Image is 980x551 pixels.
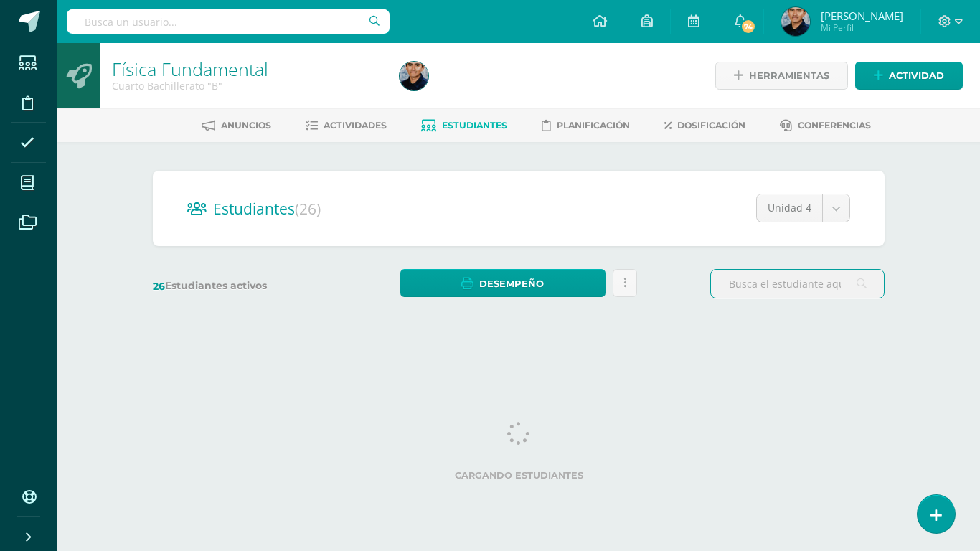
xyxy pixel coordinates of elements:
[295,199,321,219] span: (26)
[664,114,745,137] a: Dosificación
[749,62,829,89] span: Herramientas
[153,279,327,293] label: Estudiantes activos
[821,22,903,34] span: Mi Perfil
[400,269,605,297] a: Desempeño
[67,9,390,34] input: Busca un usuario...
[781,7,810,36] img: 34b7d2815c833d3d4a9d7dedfdeadf41.png
[112,57,268,81] a: Física Fundamental
[112,59,382,79] h1: Física Fundamental
[479,270,544,297] span: Desempeño
[202,114,271,137] a: Anuncios
[324,120,387,131] span: Actividades
[306,114,387,137] a: Actividades
[768,194,811,222] span: Unidad 4
[213,199,321,219] span: Estudiantes
[715,62,848,90] a: Herramientas
[889,62,944,89] span: Actividad
[557,120,630,131] span: Planificación
[112,79,382,93] div: Cuarto Bachillerato 'B'
[821,9,903,23] span: [PERSON_NAME]
[757,194,849,222] a: Unidad 4
[740,19,756,34] span: 74
[711,270,884,298] input: Busca el estudiante aquí...
[221,120,271,131] span: Anuncios
[159,470,879,481] label: Cargando estudiantes
[780,114,871,137] a: Conferencias
[153,280,165,293] span: 26
[421,114,507,137] a: Estudiantes
[542,114,630,137] a: Planificación
[677,120,745,131] span: Dosificación
[855,62,963,90] a: Actividad
[400,62,428,90] img: 34b7d2815c833d3d4a9d7dedfdeadf41.png
[442,120,507,131] span: Estudiantes
[798,120,871,131] span: Conferencias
